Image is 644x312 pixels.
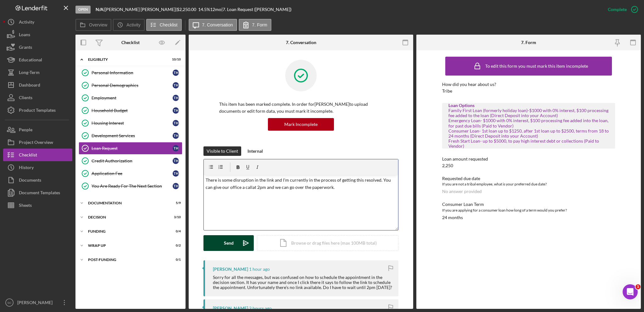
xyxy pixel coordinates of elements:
[169,230,181,233] div: 0 / 4
[3,16,72,28] button: Activity
[169,215,181,219] div: 3 / 10
[442,163,453,168] div: 2,250
[3,54,72,66] button: Educational
[169,258,181,262] div: 0 / 1
[3,199,72,212] button: Sheets
[79,167,182,180] a: Application FeeTH
[19,186,60,201] div: Document Templates
[146,19,182,31] button: Checklist
[88,230,165,233] div: Funding
[442,176,615,181] div: Requested due date
[92,184,173,189] div: You Are Ready For The Next Section
[92,108,173,113] div: Household Budget
[92,83,173,88] div: Personal Demographics
[92,70,173,75] div: Personal Information
[442,189,482,194] div: No answer provided
[207,146,238,156] div: Visible to Client
[79,142,182,155] a: Loan RequestTH
[79,155,182,167] a: Credit AuthorizationTH
[3,41,72,54] a: Grants
[206,177,397,191] p: There is some disruption in the link and I'm currently in the process of getting this resolved. Y...
[221,7,291,12] div: | 7. Loan Request ([PERSON_NAME])
[239,19,271,31] button: 7. Form
[113,19,144,31] button: Activity
[126,22,140,27] label: Activity
[7,301,11,304] text: SC
[485,64,588,69] div: To edit this form you must mark this item incomplete
[19,161,34,175] div: History
[3,79,72,91] a: Dashboard
[636,284,641,289] span: 1
[3,91,72,104] button: Clients
[88,201,165,205] div: Documentation
[173,133,179,139] div: T H
[3,66,72,79] button: Long-Term
[442,181,615,187] div: If you are not a tribal employee, what is your preferred due date?
[442,88,452,94] div: Tribe
[224,235,234,251] div: Send
[249,267,270,272] time: 2025-08-12 14:54
[88,244,165,247] div: Wrap up
[203,146,241,156] button: Visible to Client
[268,118,334,131] button: Mark Incomplete
[3,136,72,149] button: Project Overview
[88,215,165,219] div: Decision
[79,79,182,92] a: Personal DemographicsTH
[213,267,248,272] div: [PERSON_NAME]
[173,158,179,164] div: T H
[79,66,182,79] a: Personal InformationTH
[3,123,72,136] button: People
[19,199,32,213] div: Sheets
[442,202,615,207] div: Consumer Loan Term
[442,215,463,220] div: 24 months
[19,104,56,118] div: Product Templates
[173,70,179,76] div: T H
[92,146,173,151] div: Loan Request
[177,7,198,12] div: $2,250.00
[75,19,111,31] button: Overview
[3,174,72,186] button: Documents
[448,103,609,108] div: Loan Options
[3,149,72,161] a: Checklist
[173,145,179,151] div: T H
[92,121,173,126] div: Housing Interest
[3,161,72,174] button: History
[19,54,42,68] div: Educational
[3,186,72,199] button: Document Templates
[213,275,392,290] div: Sorry for all the messages, but was confused on how to schedule the appointment in the decision s...
[160,22,178,27] label: Checklist
[88,58,165,61] div: Eligiblity
[79,180,182,192] a: You Are Ready For The Next SectionTH
[96,7,105,12] div: |
[79,104,182,117] a: Household BudgetTH
[173,107,179,114] div: T H
[121,40,140,45] div: Checklist
[213,306,248,311] div: [PERSON_NAME]
[442,82,615,87] div: How did you hear about us?
[247,146,263,156] div: Internal
[169,58,181,61] div: 10 / 10
[448,108,609,149] div: Family First Loan (formerly holiday loan)-$1000 with 0% interest, $100 processing fee added to th...
[3,28,72,41] button: Loans
[169,244,181,247] div: 0 / 2
[244,146,266,156] button: Internal
[173,183,179,189] div: T H
[210,7,221,12] div: 12 mo
[75,6,91,14] div: Open
[19,149,37,163] div: Checklist
[521,40,536,45] div: 7. Form
[19,41,32,55] div: Grants
[19,136,53,150] div: Project Overview
[92,95,173,100] div: Employment
[249,306,272,311] time: 2025-08-12 14:28
[88,258,165,262] div: Post-Funding
[16,296,57,310] div: [PERSON_NAME]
